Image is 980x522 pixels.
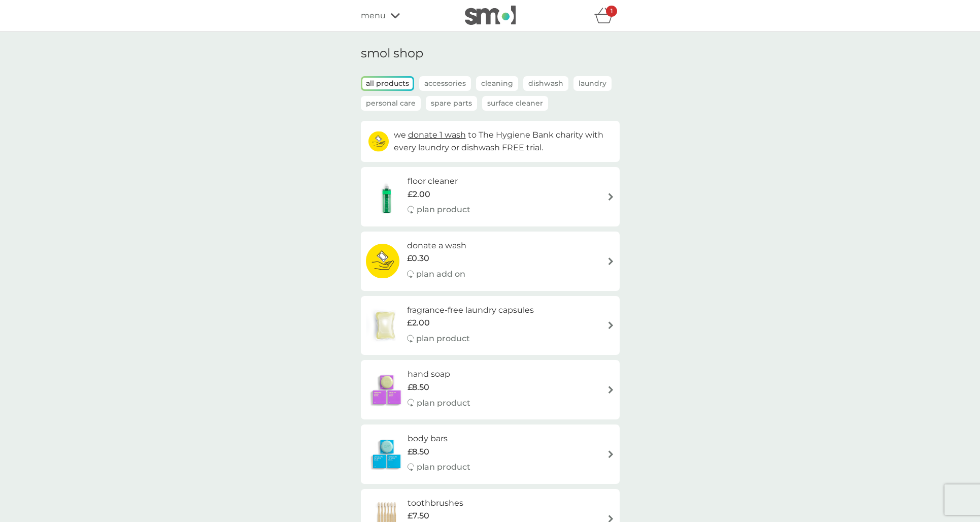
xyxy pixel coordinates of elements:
[416,332,470,345] p: plan product
[417,461,470,474] p: plan product
[523,76,568,91] button: Dishwash
[482,96,548,111] button: Surface Cleaner
[573,76,612,91] button: Laundry
[607,321,615,329] img: arrow right
[361,96,421,111] button: Personal Care
[366,372,408,408] img: hand soap
[476,76,518,91] button: Cleaning
[419,76,471,91] button: Accessories
[408,175,470,188] h6: floor cleaner
[394,128,612,154] p: we to The Hygiene Bank charity with every laundry or dishwash FREE trial.
[417,203,470,216] p: plan product
[407,239,466,252] h6: donate a wash
[366,308,404,343] img: fragrance-free laundry capsules
[407,316,430,330] span: £2.00
[408,368,470,381] h6: hand soap
[594,6,620,26] div: basket
[362,78,413,89] button: all products
[361,9,386,22] span: menu
[407,304,534,317] h6: fragrance-free laundry capsules
[607,386,615,394] img: arrow right
[465,6,516,25] img: smol
[408,432,470,445] h6: body bars
[366,437,408,472] img: body bars
[607,193,615,201] img: arrow right
[361,46,620,61] h1: smol shop
[408,130,466,140] span: donate 1 wash
[408,497,470,510] h6: toothbrushes
[408,445,429,459] span: £8.50
[408,381,429,394] span: £8.50
[607,450,615,458] img: arrow right
[607,257,615,265] img: arrow right
[407,252,429,265] span: £0.30
[426,96,477,111] button: Spare Parts
[416,268,465,281] p: plan add on
[366,179,408,214] img: floor cleaner
[408,188,430,201] span: £2.00
[366,243,400,279] img: donate a wash
[417,397,470,410] p: plan product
